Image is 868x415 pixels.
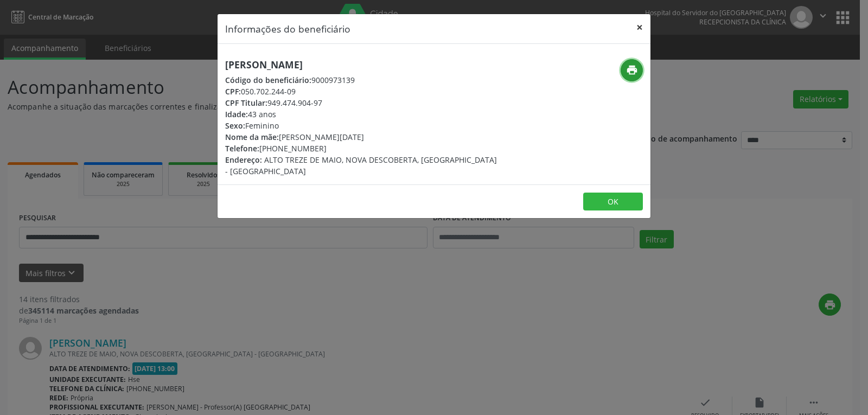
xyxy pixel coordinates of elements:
div: 949.474.904-97 [225,97,499,108]
span: Nome da mãe: [225,132,279,142]
h5: Informações do beneficiário [225,22,350,36]
h5: [PERSON_NAME] [225,59,499,71]
div: 050.702.244-09 [225,86,499,97]
span: CPF Titular: [225,98,267,108]
button: print [621,59,643,81]
span: Idade: [225,109,248,119]
i: print [626,64,638,76]
span: Código do beneficiário: [225,75,311,85]
span: Sexo: [225,120,245,131]
button: OK [583,193,643,211]
span: CPF: [225,86,241,97]
span: Telefone: [225,143,259,154]
div: 9000973139 [225,74,499,86]
span: ALTO TREZE DE MAIO, NOVA DESCOBERTA, [GEOGRAPHIC_DATA] - [GEOGRAPHIC_DATA] [225,155,497,176]
span: Endereço: [225,155,262,165]
div: [PHONE_NUMBER] [225,143,499,154]
div: Feminino [225,120,499,131]
div: [PERSON_NAME][DATE] [225,131,499,143]
button: Close [629,14,650,41]
div: 43 anos [225,108,499,120]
